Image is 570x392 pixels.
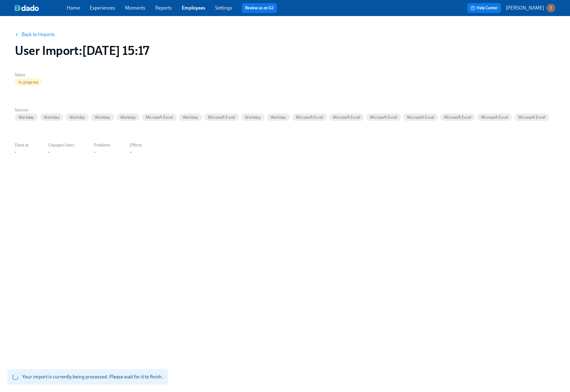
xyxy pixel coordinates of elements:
[48,142,74,149] label: Changed Users
[267,115,290,120] span: Workday
[241,115,264,120] span: Workday
[142,115,177,120] span: Microsoft Excel
[329,115,364,120] span: Microsoft Excel
[66,115,89,120] span: Workday
[91,115,114,120] span: Workday
[547,4,555,12] img: ACg8ocLXsDpU0isJA1rEFd8QGW_-eDb-moPZqwVyrWsj42wjxwSHeQ=s96-c
[40,115,63,120] span: Workday
[15,72,42,78] label: Status
[366,115,401,120] span: Microsoft Excel
[130,149,131,155] div: -
[215,5,232,11] a: Settings
[182,5,205,11] a: Employees
[130,142,142,149] label: Effects
[94,142,110,149] label: Problems
[125,5,145,11] a: Moments
[245,5,274,11] a: Review us on G2
[15,80,42,85] span: In progress
[15,43,149,58] h1: User Import : [DATE] 15:17
[506,5,544,11] p: [PERSON_NAME]
[22,31,55,38] a: Back to Imports
[470,5,498,11] span: Help Center
[48,149,50,155] div: -
[204,115,239,120] span: Microsoft Excel
[15,142,28,149] label: Done at
[242,3,277,13] button: Review us on G2
[179,115,202,120] span: Workday
[155,5,172,11] a: Reports
[514,115,549,120] span: Microsoft Excel
[22,371,163,383] div: Your import is currently being processed. Please wait for it to finish.
[15,5,67,11] a: dado
[15,107,549,113] label: Sources
[15,149,16,155] div: -
[292,115,327,120] span: Microsoft Excel
[90,5,115,11] a: Experiences
[15,115,38,120] span: Workday
[403,115,438,120] span: Microsoft Excel
[94,149,95,155] div: -
[67,5,80,11] a: Home
[440,115,475,120] span: Microsoft Excel
[117,115,139,120] span: Workday
[11,28,59,41] button: Back to Imports
[15,5,39,11] img: dado
[506,4,555,12] button: [PERSON_NAME]
[467,3,501,13] button: Help Center
[477,115,512,120] span: Microsoft Excel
